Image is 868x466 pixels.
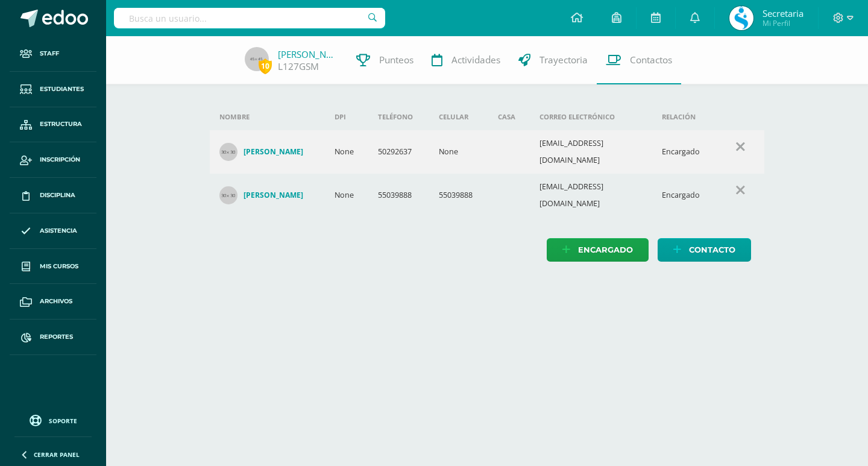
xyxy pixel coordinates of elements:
[368,104,429,130] th: Teléfono
[10,320,96,355] a: Reportes
[488,104,529,130] th: Casa
[652,130,716,174] td: Encargado
[10,284,96,320] a: Archivos
[547,238,649,262] a: Encargado
[325,174,368,217] td: None
[429,130,489,174] td: None
[530,174,653,217] td: [EMAIL_ADDRESS][DOMAIN_NAME]
[10,72,96,107] a: Estudiantes
[244,190,303,200] h4: [PERSON_NAME]
[10,249,96,285] a: Mis cursos
[114,8,385,28] input: Busca un usuario...
[49,417,77,425] span: Soporte
[219,143,237,161] img: 30x30
[219,186,316,204] a: [PERSON_NAME]
[40,226,77,236] span: Asistencia
[530,104,653,130] th: Correo electrónico
[509,36,597,84] a: Trayectoria
[245,47,269,71] img: 45x45
[10,142,96,178] a: Inscripción
[40,297,72,306] span: Archivos
[763,18,804,28] span: Mi Perfil
[423,36,509,84] a: Actividades
[34,450,80,459] span: Cerrar panel
[763,7,804,19] span: Secretaria
[219,143,316,161] a: [PERSON_NAME]
[278,60,319,73] a: L127GSM
[40,155,80,165] span: Inscripción
[325,130,368,174] td: None
[14,412,92,428] a: Soporte
[40,332,73,342] span: Reportes
[368,174,429,217] td: 55039888
[10,36,96,72] a: Staff
[40,190,75,200] span: Disciplina
[244,147,303,157] h4: [PERSON_NAME]
[429,174,489,217] td: 55039888
[689,239,735,261] span: Contacto
[325,104,368,130] th: DPI
[40,262,78,271] span: Mis cursos
[630,54,672,66] span: Contactos
[40,49,59,58] span: Staff
[219,186,237,204] img: 30x30
[597,36,681,84] a: Contactos
[451,54,500,66] span: Actividades
[10,107,96,143] a: Estructura
[40,119,82,129] span: Estructura
[539,54,588,66] span: Trayectoria
[10,213,96,249] a: Asistencia
[278,48,338,60] a: [PERSON_NAME]
[652,104,716,130] th: Relación
[429,104,489,130] th: Celular
[530,130,653,174] td: [EMAIL_ADDRESS][DOMAIN_NAME]
[658,238,751,262] a: Contacto
[578,239,633,261] span: Encargado
[729,6,753,30] img: 7ca4a2cca2c7d0437e787d4b01e06a03.png
[368,130,429,174] td: 50292637
[259,58,272,74] span: 10
[210,104,325,130] th: Nombre
[10,178,96,213] a: Disciplina
[347,36,423,84] a: Punteos
[652,174,716,217] td: Encargado
[40,84,84,94] span: Estudiantes
[379,54,414,66] span: Punteos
